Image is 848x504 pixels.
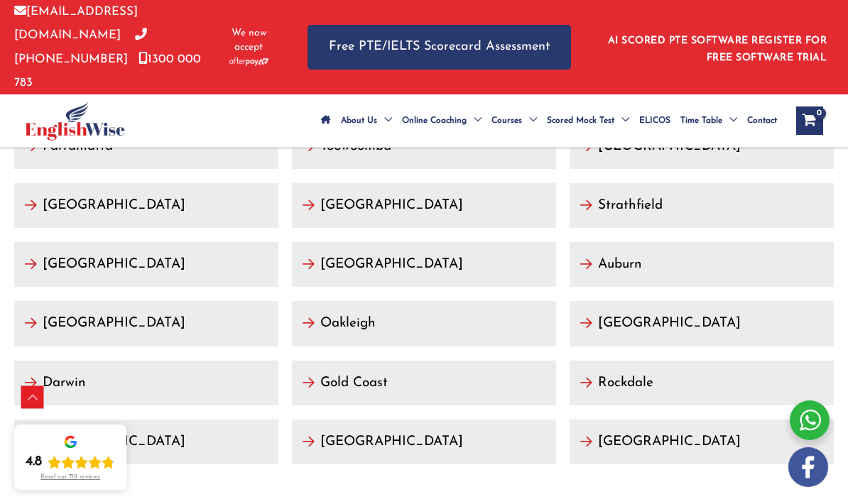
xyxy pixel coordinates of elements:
[336,96,397,146] a: About UsMenu Toggle
[542,96,634,146] a: Scored Mock TestMenu Toggle
[599,24,834,70] aside: Header Widget 1
[229,57,268,65] img: Afterpay-Logo
[292,301,556,346] a: Oakleigh
[14,124,834,479] nav: Menu
[788,447,828,487] img: white-facebook.png
[491,96,522,146] span: Courses
[226,26,272,55] span: We now accept
[14,242,278,287] a: [GEOGRAPHIC_DATA]
[14,6,138,41] a: [EMAIL_ADDRESS][DOMAIN_NAME]
[747,96,777,146] span: Contact
[639,96,670,146] span: ELICOS
[467,96,482,146] span: Menu Toggle
[522,96,537,146] span: Menu Toggle
[308,25,571,70] a: Free PTE/IELTS Scorecard Assessment
[377,96,392,146] span: Menu Toggle
[14,301,278,346] a: [GEOGRAPHIC_DATA]
[341,96,377,146] span: About Us
[547,96,614,146] span: Scored Mock Test
[292,183,556,228] a: [GEOGRAPHIC_DATA]
[397,96,486,146] a: Online CoachingMenu Toggle
[608,35,827,63] a: AI SCORED PTE SOFTWARE REGISTER FOR FREE SOFTWARE TRIAL
[570,420,834,464] a: [GEOGRAPHIC_DATA]
[634,96,675,146] a: ELICOS
[796,106,823,135] a: View Shopping Cart, empty
[680,96,722,146] span: Time Table
[570,361,834,405] a: Rockdale
[316,96,782,146] nav: Site Navigation: Main Menu
[26,454,115,471] div: Rating: 4.8 out of 5
[14,53,201,89] a: 1300 000 783
[14,361,278,405] a: Darwin
[26,454,42,471] div: 4.8
[14,183,278,228] a: [GEOGRAPHIC_DATA]
[40,473,100,481] div: Read our 718 reviews
[742,96,782,146] a: Contact
[402,96,467,146] span: Online Coaching
[570,183,834,228] a: Strathfield
[14,29,147,65] a: [PHONE_NUMBER]
[486,96,542,146] a: CoursesMenu Toggle
[614,96,629,146] span: Menu Toggle
[722,96,737,146] span: Menu Toggle
[570,242,834,287] a: Auburn
[675,96,742,146] a: Time TableMenu Toggle
[292,242,556,287] a: [GEOGRAPHIC_DATA]
[25,102,125,141] img: cropped-ew-logo
[292,361,556,405] a: Gold Coast
[570,301,834,346] a: [GEOGRAPHIC_DATA]
[14,420,278,464] a: [GEOGRAPHIC_DATA]
[292,420,556,464] a: [GEOGRAPHIC_DATA]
